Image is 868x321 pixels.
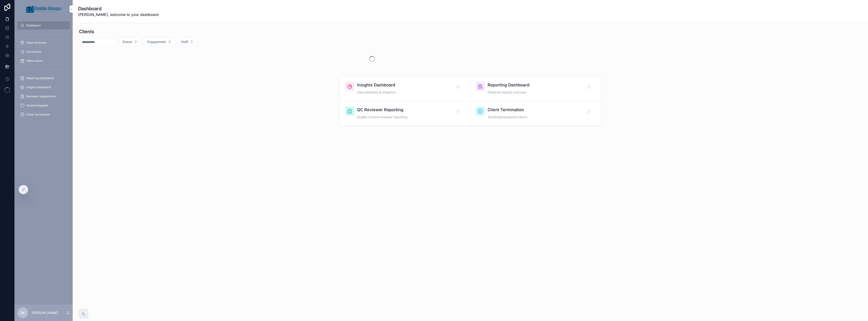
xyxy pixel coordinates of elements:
span: Reviewer Assignments [26,95,56,98]
span: Reporting Dashboard [488,82,529,88]
span: Documents [26,50,41,54]
span: Financial reports overview [488,90,529,95]
img: App logo [26,5,61,13]
a: Dashboard [17,21,70,30]
a: Documents [17,48,70,56]
button: Select Button [143,38,175,46]
span: SK [20,310,25,316]
span: Access Requests [26,104,48,107]
span: Office Hours [26,59,42,63]
a: Office Hours [17,57,70,65]
span: Team Directory [26,41,47,45]
a: Reporting Dashboard [17,74,70,82]
span: Quality Control reviewer reporting [357,115,407,119]
span: Engagement [147,40,166,44]
a: Team Directory [17,39,70,47]
span: Client Termination [488,107,528,113]
a: Client TerminationTerminate/Suspend clients. [470,101,601,126]
a: Insights DashboardView statistics & analytics [340,76,470,101]
a: Access Requests [17,101,70,110]
span: View statistics & analytics [357,90,395,95]
span: Staff [181,40,188,44]
div: scrollable content [15,18,73,125]
span: Status [122,40,132,44]
span: Dashboard [26,24,40,27]
a: Reviewer Assignments [17,92,70,100]
button: Select Button [119,38,141,46]
a: Client Termination [17,110,70,119]
p: [PERSON_NAME] [32,311,58,315]
a: Reporting DashboardFinancial reports overview [470,76,601,101]
span: Insights Dashboard [357,82,395,88]
span: Terminate/Suspend clients. [488,115,528,119]
button: Select Button [177,38,197,46]
span: Insights Dashboard [26,85,51,89]
span: QC Reviewer Reporting [357,107,407,113]
h1: Dashboard [78,5,159,12]
span: [PERSON_NAME], welcome to your dashboard [78,12,159,17]
span: Reporting Dashboard [26,76,54,80]
a: QC Reviewer ReportingQuality Control reviewer reporting [340,101,470,126]
a: Insights Dashboard [17,83,70,91]
span: Client Termination [26,113,50,116]
h1: Clients [79,28,94,35]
